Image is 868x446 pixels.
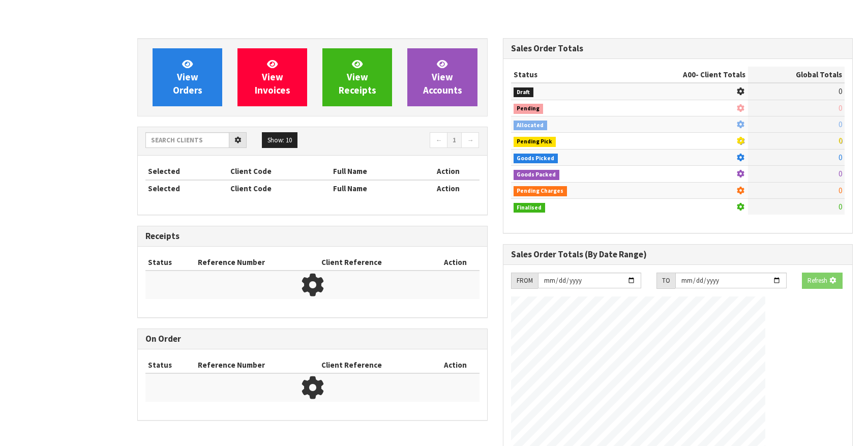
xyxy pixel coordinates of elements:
span: Pending Charges [514,186,567,196]
th: Reference Number [195,254,319,271]
a: ViewOrders [153,48,222,106]
span: Allocated [514,121,548,131]
th: Action [431,254,479,271]
span: 0 [839,169,842,179]
span: 0 [839,153,842,162]
th: Action [417,180,480,196]
a: ViewInvoices [237,48,307,106]
h3: On Order [145,334,480,344]
span: 0 [839,186,842,195]
span: Pending [514,104,544,114]
span: 0 [839,86,842,96]
a: ViewAccounts [407,48,477,106]
span: View Accounts [423,58,462,96]
span: View Receipts [339,58,376,96]
a: → [461,132,479,148]
span: View Orders [173,58,202,96]
h3: Sales Order Totals (By Date Range) [511,250,845,259]
th: Client Reference [319,254,431,271]
button: Refresh [802,273,843,289]
span: 0 [839,136,842,145]
span: Goods Packed [514,170,560,180]
th: Global Totals [748,67,845,83]
span: 0 [839,103,842,113]
span: Draft [514,87,534,98]
a: 1 [447,132,462,148]
h3: Sales Order Totals [511,44,845,53]
th: Status [145,357,195,373]
th: Status [511,67,621,83]
span: Pending Pick [514,137,556,147]
span: A00 [683,70,696,79]
span: View Invoices [255,58,290,96]
a: ViewReceipts [322,48,392,106]
th: Full Name [331,163,417,180]
nav: Page navigation [320,132,479,150]
th: Status [145,254,195,271]
h3: Receipts [145,231,480,241]
th: - Client Totals [621,67,748,83]
th: Selected [145,163,228,180]
button: Show: 10 [262,132,297,148]
span: 0 [839,120,842,129]
span: Goods Picked [514,154,558,164]
th: Action [431,357,479,373]
div: FROM [511,273,538,289]
a: ← [430,132,447,148]
th: Client Code [228,180,331,196]
span: 0 [839,202,842,212]
th: Reference Number [195,357,319,373]
th: Full Name [331,180,417,196]
th: Client Reference [319,357,431,373]
th: Client Code [228,163,331,180]
th: Selected [145,180,228,196]
span: Finalised [514,203,546,213]
div: TO [656,273,675,289]
input: Search clients [145,132,229,148]
th: Action [417,163,480,180]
